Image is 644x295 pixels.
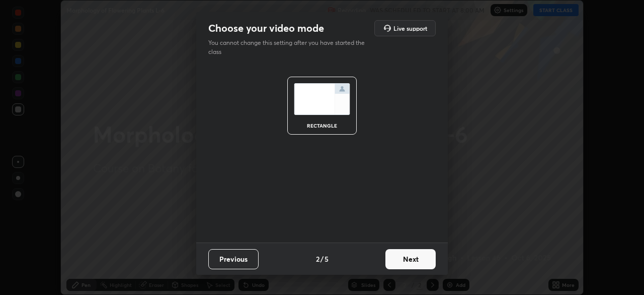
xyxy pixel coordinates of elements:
[208,249,259,269] button: Previous
[316,254,319,264] h4: 2
[385,249,436,269] button: Next
[320,254,324,264] h4: /
[208,22,324,35] h2: Choose your video mode
[294,83,350,115] img: normalScreenIcon.ae25ed63.svg
[302,123,342,128] div: rectangle
[393,25,427,31] h5: Live support
[208,38,371,56] p: You cannot change this setting after you have started the class
[325,254,329,264] h4: 5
